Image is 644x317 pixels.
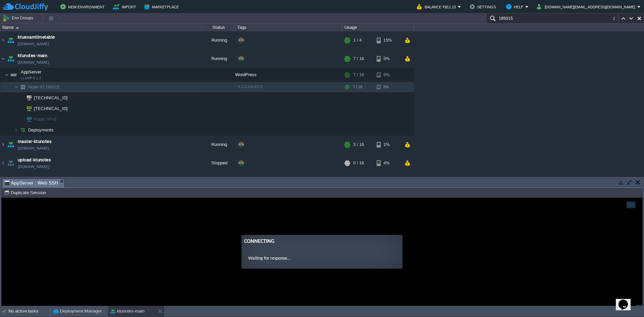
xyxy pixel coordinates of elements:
span: AppServer : Web SSH [4,179,58,187]
div: Running [202,136,235,154]
div: 0 / 16 [353,154,364,172]
a: Node ID:195015 [28,84,60,90]
div: Running [202,31,235,49]
button: Deployment Manager [53,308,102,315]
span: 195015 [28,84,60,90]
div: 7 / 16 [353,82,362,92]
img: AMDAwAAAACH5BAEAAAAALAAAAAABAAEAAAICRAEAOw== [22,93,32,103]
div: WordPress [235,68,342,82]
div: 5% [377,68,398,82]
a: master-ktunotes [18,138,52,145]
img: AMDAwAAAACH5BAEAAAAALAAAAAABAAEAAAICRAEAOw== [16,27,19,29]
div: 1 / 4 [353,31,362,49]
div: 3 / 16 [353,136,364,154]
a: [TECHNICAL_ID] [33,106,69,111]
button: ktunotes-main [110,308,145,315]
img: AMDAwAAAACH5BAEAAAAALAAAAAABAAEAAAICRAEAOw== [0,31,6,49]
button: Env Groups [2,13,36,23]
div: Running [202,50,235,68]
img: AMDAwAAAACH5BAEAAAAALAAAAAABAAEAAAICRAEAOw== [18,93,22,103]
div: Connecting [243,40,398,48]
img: AMDAwAAAACH5BAEAAAAALAAAAAABAAEAAAICRAEAOw== [0,154,6,172]
img: AMDAwAAAACH5BAEAAAAALAAAAAABAAEAAAICRAEAOw== [0,136,6,154]
img: AMDAwAAAACH5BAEAAAAALAAAAAABAAEAAAICRAEAOw== [6,136,15,154]
div: 15% [377,31,398,49]
div: No active tasks [8,306,50,317]
a: Public IPv6 [33,117,57,122]
a: [TECHNICAL_ID] [33,95,69,100]
button: Help [506,3,525,11]
a: [DOMAIN_NAME] [18,163,49,170]
img: AMDAwAAAACH5BAEAAAAALAAAAAABAAEAAAICRAEAOw== [9,68,18,82]
a: ktuexamtimetable [18,34,55,41]
button: New Environment [60,3,107,11]
div: Status [202,23,235,31]
img: AMDAwAAAACH5BAEAAAAALAAAAAABAAEAAAICRAEAOw== [6,31,15,49]
span: Node ID: [28,85,45,90]
img: AMDAwAAAACH5BAEAAAAALAAAAAABAAEAAAICRAEAOw== [14,82,18,92]
span: [TECHNICAL_ID] [33,103,69,114]
img: AMDAwAAAACH5BAEAAAAALAAAAAABAAEAAAICRAEAOw== [18,114,22,124]
span: 6.1.2-php-8.2.5 [238,85,263,89]
button: Settings [470,3,498,11]
div: 4% [377,154,398,172]
img: AMDAwAAAACH5BAEAAAAALAAAAAABAAEAAAICRAEAOw== [5,68,9,82]
img: AMDAwAAAACH5BAEAAAAALAAAAAABAAEAAAICRAEAOw== [6,154,15,172]
div: 1% [377,136,398,154]
div: Name [1,23,201,31]
span: Public IPv6 [33,114,57,124]
span: [TECHNICAL_ID] [33,93,69,103]
a: [DOMAIN_NAME] [18,41,49,47]
button: Balance ₹811.13 [417,3,458,11]
div: 5% [377,50,398,68]
img: AMDAwAAAACH5BAEAAAAALAAAAAABAAEAAAICRAEAOw== [18,103,22,114]
a: AppServerLLSMP 6.1.2 [20,69,42,74]
img: AMDAwAAAACH5BAEAAAAALAAAAAABAAEAAAICRAEAOw== [6,50,15,68]
button: Import [113,3,138,11]
a: [DOMAIN_NAME] [18,145,49,152]
div: 1 [613,15,619,22]
iframe: chat widget [616,290,637,310]
div: Tags [235,23,342,31]
button: Marketplace [144,3,181,11]
img: AMDAwAAAACH5BAEAAAAALAAAAAABAAEAAAICRAEAOw== [18,125,28,135]
div: Usage [343,23,414,31]
div: 5% [377,82,398,92]
button: Duplicate Session [4,190,48,196]
img: AMDAwAAAACH5BAEAAAAALAAAAAABAAEAAAICRAEAOw== [18,82,28,92]
span: AppServer [20,69,42,75]
img: AMDAwAAAACH5BAEAAAAALAAAAAABAAEAAAICRAEAOw== [14,125,18,135]
button: [DOMAIN_NAME][EMAIL_ADDRESS][DOMAIN_NAME] [537,3,637,11]
a: ktunotes-main [18,52,47,59]
p: Waiting for response... [247,57,394,64]
img: AMDAwAAAACH5BAEAAAAALAAAAAABAAEAAAICRAEAOw== [0,50,6,68]
a: [DOMAIN_NAME] [18,59,49,66]
div: 7 / 16 [353,68,364,82]
img: AMDAwAAAACH5BAEAAAAALAAAAAABAAEAAAICRAEAOw== [22,103,32,114]
div: Stopped [202,154,235,172]
img: CloudJiffy [2,3,48,11]
span: LLSMP 6.1.2 [21,76,41,80]
a: Deployments [28,127,55,133]
img: AMDAwAAAACH5BAEAAAAALAAAAAABAAEAAAICRAEAOw== [22,114,32,124]
a: upload-ktunotes [18,157,51,163]
div: 7 / 16 [353,50,364,68]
